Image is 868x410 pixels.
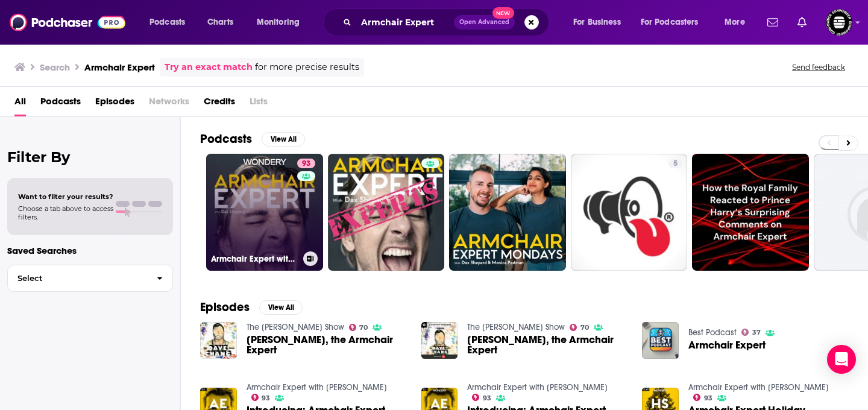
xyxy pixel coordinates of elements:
[688,327,737,338] a: Best Podcast
[467,335,627,355] a: Dax Shepard, the Armchair Expert
[262,396,270,401] span: 93
[165,60,253,74] a: Try an exact match
[704,396,712,401] span: 93
[693,394,712,401] a: 93
[793,12,811,33] a: Show notifications dropdown
[673,158,678,170] span: 5
[688,382,829,393] a: Armchair Expert with Dax Shepard
[200,322,237,359] img: Dax Shepard, the Armchair Expert
[827,345,856,374] div: Open Intercom Messenger
[204,92,235,116] a: Credits
[200,300,250,315] h2: Episodes
[467,335,627,355] span: [PERSON_NAME], the Armchair Expert
[688,340,766,350] a: Armchair Expert
[725,14,745,31] span: More
[421,322,458,359] img: Dax Shepard, the Armchair Expert
[18,192,113,201] span: Want to filter your results?
[247,322,344,332] a: The Dave Chang Show
[668,159,682,168] a: 5
[642,322,679,359] img: Armchair Expert
[467,322,565,332] a: The Dave Chang Show
[206,154,323,271] a: 93Armchair Expert with [PERSON_NAME]
[141,13,201,32] button: open menu
[454,15,515,30] button: Open AdvancedNew
[467,382,608,393] a: Armchair Expert with Dax Shepard
[741,329,761,336] a: 37
[247,335,407,355] span: [PERSON_NAME], the Armchair Expert
[580,325,589,330] span: 70
[716,13,760,32] button: open menu
[84,61,155,73] h3: Armchair Expert
[149,14,185,31] span: Podcasts
[472,394,491,401] a: 93
[641,14,699,31] span: For Podcasters
[349,324,368,331] a: 70
[200,300,303,315] a: EpisodesView All
[571,154,688,271] a: 5
[200,131,252,147] h2: Podcasts
[826,9,852,36] span: Logged in as KarinaSabol
[302,158,310,170] span: 93
[565,13,636,32] button: open menu
[247,382,387,393] a: Armchair Expert with Dax Shepard
[40,92,81,116] a: Podcasts
[7,245,173,256] p: Saved Searches
[257,14,300,31] span: Monitoring
[262,132,305,147] button: View All
[248,13,315,32] button: open menu
[788,62,849,72] button: Send feedback
[149,92,189,116] span: Networks
[251,394,271,401] a: 93
[250,92,268,116] span: Lists
[826,9,852,36] button: Show profile menu
[247,335,407,355] a: Dax Shepard, the Armchair Expert
[573,14,621,31] span: For Business
[335,8,561,36] div: Search podcasts, credits, & more...
[10,11,125,34] img: Podchaser - Follow, Share and Rate Podcasts
[207,14,233,31] span: Charts
[7,148,173,166] h2: Filter By
[359,325,368,330] span: 70
[356,13,454,32] input: Search podcasts, credits, & more...
[200,13,241,32] a: Charts
[7,265,173,292] button: Select
[211,254,298,264] h3: Armchair Expert with [PERSON_NAME]
[459,19,509,25] span: Open Advanced
[763,12,783,33] a: Show notifications dropdown
[200,131,305,147] a: PodcastsView All
[8,274,147,282] span: Select
[40,61,70,73] h3: Search
[826,9,852,36] img: User Profile
[483,396,491,401] span: 93
[297,159,315,168] a: 93
[752,330,761,335] span: 37
[633,13,716,32] button: open menu
[18,204,113,221] span: Choose a tab above to access filters.
[492,7,514,19] span: New
[259,300,303,315] button: View All
[95,92,134,116] a: Episodes
[255,60,359,74] span: for more precise results
[14,92,26,116] a: All
[570,324,589,331] a: 70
